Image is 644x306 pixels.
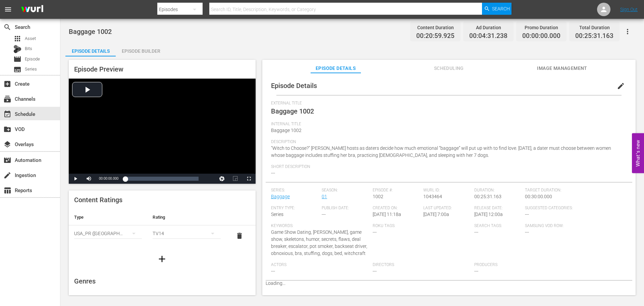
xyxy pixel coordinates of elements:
span: [DATE] 7:00a [423,212,449,217]
span: 00:04:31.238 [469,32,507,40]
span: Publish Date: [322,206,369,211]
button: Mute [82,174,96,184]
span: Directors [373,262,471,268]
span: Series [271,212,283,217]
span: Scheduling [424,64,474,73]
span: Last Updated: [423,206,471,211]
span: Season: [322,188,369,193]
span: --- [373,268,377,274]
div: Content Duration [416,23,454,32]
span: --- [322,212,326,217]
span: 1043464 [423,194,442,199]
div: Episode Details [65,43,116,59]
span: Game Show Dating, [PERSON_NAME], game show, skeletons, humor, secrets, flaws, deal breaker, escal... [271,229,367,256]
span: Content Ratings [74,196,122,204]
p: Loading... [266,280,632,286]
span: Internal Title [271,122,624,127]
span: edit [617,82,625,90]
span: --- [373,229,377,235]
button: delete [231,228,248,244]
span: Ingestion [3,171,11,179]
span: Description [271,139,624,145]
span: Release Date: [474,206,522,211]
span: Episode Details [271,82,317,90]
div: Ad Duration [469,23,507,32]
span: [DATE] 12:00a [474,212,503,217]
span: Asset [25,35,36,42]
span: Episode [25,56,40,62]
span: Episode Details [311,64,361,73]
span: Suggested Categories: [525,206,623,211]
span: Series: [271,188,319,193]
th: Rating [147,209,226,225]
span: 00:25:31.163 [575,32,613,40]
button: Jump To Time [215,174,229,184]
span: Duration: [474,188,522,193]
span: 00:20:59.925 [416,32,454,40]
img: ans4CAIJ8jUAAAAAAAAAAAAAAAAAAAAAAAAgQb4GAAAAAAAAAAAAAAAAAAAAAAAAJMjXAAAAAAAAAAAAAAAAAAAAAAAAgAT5G... [16,2,48,17]
span: --- [474,229,478,235]
div: TV14 [153,224,220,243]
span: --- [525,229,529,235]
span: Asset [13,35,21,43]
span: Episode Preview [74,65,123,73]
div: Video Player [69,79,256,184]
span: Image Management [537,64,587,73]
span: Episode [13,55,21,63]
div: USA_PR ([GEOGRAPHIC_DATA]) [74,224,142,243]
span: Baggage 1002 [69,28,112,36]
span: --- [271,268,275,274]
span: 00:00:00.000 [99,177,118,180]
span: Automation [3,156,11,164]
div: Total Duration [575,23,613,32]
span: Baggage 1002 [271,128,302,133]
a: Sign Out [620,7,638,12]
span: Target Duration: [525,188,623,193]
div: Episode Builder [116,43,166,59]
span: Schedule [3,110,11,118]
span: --- [474,268,478,274]
span: Producers [474,262,573,268]
span: Short Description [271,164,624,170]
div: Bits [13,45,21,53]
span: Entry Type: [271,206,319,211]
span: "Witch to Choose?" [PERSON_NAME] hosts as daters decide how much emotional “baggage” will put up ... [271,145,611,158]
div: Promo Duration [522,23,560,32]
span: Samsung VOD Row: [525,223,573,229]
span: Reports [3,186,11,194]
span: Create [3,80,11,88]
div: Progress Bar [125,177,198,181]
span: Wurl ID: [423,188,471,193]
span: 00:30:00.000 [525,194,552,199]
span: VOD [3,125,11,133]
span: Roku Tags: [373,223,471,229]
button: Play [69,174,82,184]
span: 00:00:00.000 [522,32,560,40]
button: Search [482,3,512,15]
table: simple table [69,209,256,246]
button: Episode Builder [116,43,166,56]
span: Bits [25,45,32,52]
th: Type [69,209,147,225]
span: Series [13,65,21,74]
span: menu [4,5,12,13]
span: Series [25,66,37,73]
span: Baggage 1002 [271,107,314,115]
span: Search [492,3,510,15]
a: Baggage [271,194,290,199]
span: --- [271,170,275,176]
span: Overlays [3,140,11,148]
button: Picture-in-Picture [229,174,242,184]
span: Genres [74,277,96,285]
button: Episode Details [65,43,116,56]
span: Keywords: [271,223,369,229]
span: Created On: [373,206,420,211]
span: Search Tags: [474,223,522,229]
span: Search [3,23,11,31]
span: External Title [271,101,624,106]
span: --- [525,212,529,217]
button: Fullscreen [242,174,256,184]
span: Episode #: [373,188,420,193]
span: [DATE] 11:18a [373,212,401,217]
span: Actors [271,262,369,268]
